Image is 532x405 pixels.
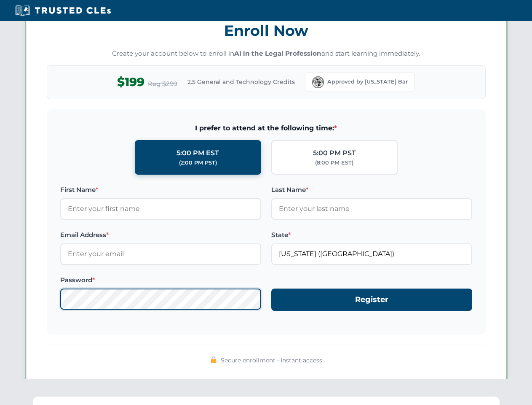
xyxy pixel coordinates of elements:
[60,275,261,285] label: Password
[315,159,353,167] div: (8:00 PM EST)
[271,198,472,219] input: Enter your last name
[271,185,472,195] label: Last Name
[47,17,486,44] h3: Enroll Now
[210,356,217,363] img: 🔒
[234,49,321,57] strong: AI in the Legal Profession
[148,79,177,89] span: Reg $299
[60,230,261,240] label: Email Address
[313,148,356,159] div: 5:00 PM PST
[60,243,261,265] input: Enter your email
[60,123,472,134] span: I prefer to attend at the following time:
[176,148,219,159] div: 5:00 PM EST
[312,76,324,88] img: Florida Bar
[13,4,113,17] img: Trusted CLEs
[47,49,486,59] p: Create your account below to enroll in and start learning immediately.
[271,243,472,265] input: Florida (FL)
[117,73,144,92] span: $199
[271,289,472,311] button: Register
[327,78,408,86] span: Approved by [US_STATE] Bar
[60,198,261,219] input: Enter your first name
[221,356,322,365] span: Secure enrollment • Instant access
[60,185,261,195] label: First Name
[187,77,295,86] span: 2.5 General and Technology Credits
[271,230,472,240] label: State
[179,159,217,167] div: (2:00 PM PST)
